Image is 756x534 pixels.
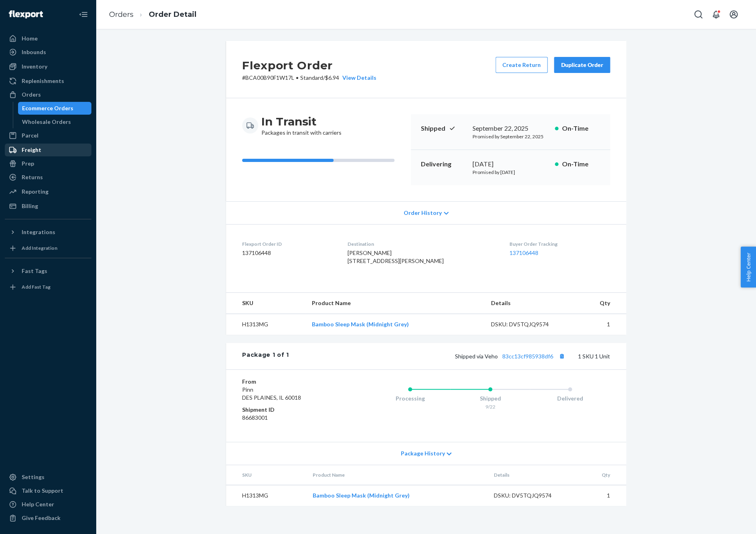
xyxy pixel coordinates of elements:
[5,75,91,87] a: Replenishments
[22,473,44,481] div: Settings
[554,57,610,73] button: Duplicate Order
[530,394,610,403] div: Delivered
[562,124,600,133] p: On-Time
[18,115,92,128] a: Wholesale Orders
[495,57,548,73] button: Create Return
[242,378,338,386] dt: From
[348,249,444,264] span: [PERSON_NAME] [STREET_ADDRESS][PERSON_NAME]
[5,498,91,511] a: Help Center
[5,32,91,45] a: Home
[708,6,724,22] button: Open notifications
[5,484,91,497] a: Talk to Support
[5,226,91,239] button: Integrations
[690,6,706,22] button: Open Search Box
[22,283,51,290] div: Add Fast Tag
[18,102,92,115] a: Ecommerce Orders
[296,74,299,81] span: •
[22,188,49,196] div: Reporting
[242,74,376,82] p: # BCA00B90F1W17L / $6.94
[22,34,38,42] div: Home
[242,386,301,401] span: Pinn DES PLAINES, IL 60018
[726,6,742,22] button: Open account menu
[370,394,450,403] div: Processing
[5,265,91,277] button: Fast Tags
[22,245,57,251] div: Add Integration
[400,449,445,457] span: Package History
[5,185,91,198] a: Reporting
[306,465,487,485] th: Product Name
[562,160,600,169] p: On-Time
[22,487,63,495] div: Talk to Support
[242,241,335,247] dt: Flexport Order ID
[103,3,203,26] ol: breadcrumbs
[572,293,626,314] th: Qty
[493,492,569,500] div: DSKU: DV5TQJQ9574
[5,171,91,184] a: Returns
[491,320,566,328] div: DSKU: DV5TQJQ9574
[5,88,91,101] a: Orders
[404,209,442,217] span: Order History
[22,202,38,210] div: Billing
[5,512,91,524] button: Give Feedback
[5,46,91,59] a: Inbounds
[5,242,91,255] a: Add Integration
[5,471,91,483] a: Settings
[242,249,335,257] dd: 137106448
[226,485,306,506] td: H1313MG
[348,241,497,247] dt: Destination
[242,406,338,414] dt: Shipment ID
[740,247,756,287] button: Help Center
[261,114,342,129] h3: In Transit
[75,6,91,22] button: Close Navigation
[226,465,306,485] th: SKU
[242,414,338,422] dd: 86683001
[339,74,376,82] button: View Details
[502,353,553,360] a: 83cc13cf985938df6
[575,485,626,506] td: 1
[473,133,548,140] p: Promised by September 22, 2025
[575,465,626,485] th: Qty
[22,104,73,112] div: Ecommerce Orders
[242,351,289,361] div: Package 1 of 1
[473,160,548,169] div: [DATE]
[473,169,548,176] p: Promised by [DATE]
[455,353,567,360] span: Shipped via Veho
[22,173,43,181] div: Returns
[509,241,610,247] dt: Buyer Order Tracking
[450,394,530,403] div: Shipped
[226,314,305,335] td: H1313MG
[149,10,196,19] a: Order Detail
[509,249,538,256] a: 137106448
[487,465,575,485] th: Details
[485,293,573,314] th: Details
[311,321,408,328] a: Bamboo Sleep Mask (Midnight Grey)
[22,146,41,154] div: Freight
[226,293,305,314] th: SKU
[572,314,626,335] td: 1
[5,281,91,293] a: Add Fast Tag
[109,10,133,19] a: Orders
[22,91,41,99] div: Orders
[5,157,91,170] a: Prep
[5,60,91,73] a: Inventory
[22,228,55,236] div: Integrations
[22,63,47,71] div: Inventory
[22,131,38,140] div: Parcel
[22,514,61,522] div: Give Feedback
[22,77,64,85] div: Replenishments
[22,48,46,56] div: Inbounds
[5,144,91,156] a: Freight
[5,129,91,142] a: Parcel
[556,351,567,361] button: Copy tracking number
[300,74,323,81] span: Standard
[450,403,530,410] div: 9/22
[313,492,410,499] a: Bamboo Sleep Mask (Midnight Grey)
[5,200,91,212] a: Billing
[242,57,376,74] h2: Flexport Order
[22,160,34,168] div: Prep
[420,160,466,169] p: Delivering
[9,10,43,18] img: Flexport logo
[22,118,71,126] div: Wholesale Orders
